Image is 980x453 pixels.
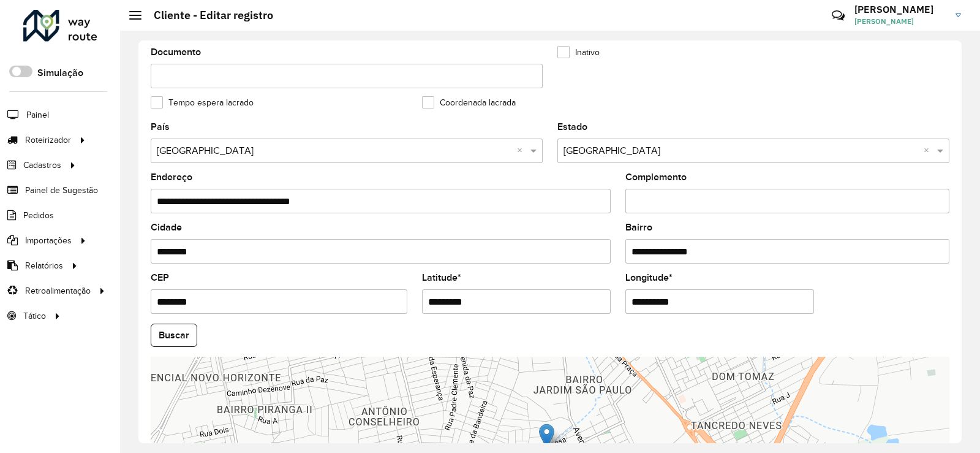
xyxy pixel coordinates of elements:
[151,324,197,347] button: Buscar
[825,2,851,29] a: Contato Rápido
[151,270,169,285] label: CEP
[25,184,98,197] span: Painel de Sugestão
[151,96,254,109] label: Tempo espera lacrado
[23,310,46,322] span: Tático
[625,220,652,235] label: Bairro
[151,170,192,185] label: Endereço
[26,108,49,121] span: Painel
[422,96,516,109] label: Coordenada lacrada
[625,270,673,285] label: Longitude
[141,9,273,22] h2: Cliente - Editar registro
[23,159,61,172] span: Cadastros
[854,4,946,15] h3: [PERSON_NAME]
[25,234,72,247] span: Importações
[422,270,461,285] label: Latitude
[23,209,54,222] span: Pedidos
[539,424,554,449] img: Marker
[151,45,201,59] label: Documento
[25,284,91,297] span: Retroalimentação
[557,120,587,134] label: Estado
[151,120,170,134] label: País
[517,143,527,158] span: Clear all
[924,143,934,158] span: Clear all
[854,16,946,27] span: [PERSON_NAME]
[151,220,182,235] label: Cidade
[25,134,71,147] span: Roteirizador
[557,46,600,59] label: Inativo
[625,170,687,185] label: Complemento
[25,259,63,272] span: Relatórios
[37,66,83,80] label: Simulação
